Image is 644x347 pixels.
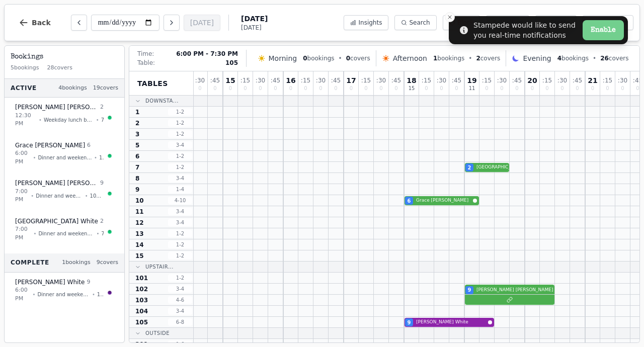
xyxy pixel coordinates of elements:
span: • [33,291,36,298]
span: Tables [137,78,168,89]
button: Insights [344,15,388,30]
span: Complete [11,258,49,267]
span: : 30 [557,77,567,83]
span: Dinner and weekend bookings [36,192,83,200]
button: [GEOGRAPHIC_DATA] White27:00 PM•Dinner and weekend bookings•7 [9,212,120,248]
span: 7 [101,230,104,237]
span: 1 - 2 [168,274,192,282]
button: [PERSON_NAME] [PERSON_NAME]212:30 PM•Weekday lunch booking•7 [9,98,120,134]
span: 0 [259,86,262,91]
span: : 45 [210,77,220,83]
span: [PERSON_NAME] [PERSON_NAME] [476,287,553,294]
span: 7:00 PM [15,188,29,204]
span: : 30 [376,77,386,83]
span: 1 - 2 [168,241,192,248]
span: 26 [600,55,609,62]
span: 105 [135,318,148,326]
span: : 30 [195,77,205,83]
span: : 45 [391,77,401,83]
span: 0 [289,86,292,91]
span: 0 [229,86,232,91]
span: 2 [476,55,480,62]
button: Block [443,15,480,30]
span: 6 [408,197,411,205]
span: Grace [PERSON_NAME] [416,197,471,204]
span: 0 [440,86,443,91]
span: • [339,54,342,62]
span: : 45 [633,77,642,83]
span: 0 [364,86,367,91]
span: 3 [135,130,139,138]
span: [GEOGRAPHIC_DATA] White [476,164,539,171]
span: 102, 103 [90,192,104,200]
span: 5 bookings [11,64,39,72]
span: 0 [394,86,397,91]
span: Insights [358,19,382,27]
span: 1 - 4 [168,186,192,193]
span: 0 [560,86,563,91]
span: 8 [135,175,139,183]
span: 0 [621,86,624,91]
button: [DATE] [184,15,220,31]
span: 9 covers [97,258,118,267]
span: 6 - 8 [168,318,192,326]
span: • [31,192,34,200]
span: 12 [135,219,144,227]
span: 3 - 4 [168,307,192,315]
span: Active [11,84,37,92]
span: : 30 [316,77,326,83]
span: [DATE] [241,14,268,24]
span: 0 [591,86,594,91]
span: 1 [135,108,139,116]
span: 0 [606,86,609,91]
span: 2 [100,103,104,112]
span: • [94,154,97,161]
span: 9 [100,179,104,188]
button: Previous day [71,15,87,31]
span: [PERSON_NAME] White [416,319,486,326]
span: 0 [346,55,350,62]
button: Search [394,15,436,30]
span: bookings [303,54,334,62]
span: 6 [135,152,139,160]
span: • [33,154,36,161]
span: 1 - 2 [168,230,192,237]
span: 13 [135,230,144,238]
span: 4 - 10 [168,197,192,204]
span: 0 [304,86,307,91]
span: • [468,54,472,62]
span: 0 [319,86,322,91]
span: 0 [576,86,579,91]
span: Table: [137,59,155,67]
span: 101 [135,274,148,282]
span: 0 [274,86,277,91]
span: Outside [145,329,170,337]
span: 1 [433,55,437,62]
span: 21 [588,77,597,84]
span: 0 [531,86,534,91]
span: 10 [135,197,144,205]
span: 0 [636,86,639,91]
span: 105 [97,291,104,298]
span: : 15 [603,77,612,83]
span: Afternoon [393,53,427,63]
span: : 15 [482,77,492,83]
span: • [593,54,596,62]
button: Back [11,11,59,35]
span: Dinner and weekend bookings [37,291,90,298]
span: 0 [334,86,337,91]
button: Next day [164,15,180,31]
span: 2 [100,217,104,226]
span: 3 - 4 [168,219,192,226]
h3: Bookings [11,52,118,62]
span: 0 [545,86,548,91]
span: 6:00 PM [15,286,31,303]
span: 18 [407,77,416,84]
span: : 15 [301,77,310,83]
span: 11 [135,208,144,216]
button: Enable [583,20,624,40]
span: : 15 [240,77,250,83]
span: 7 [101,116,104,124]
span: covers [476,54,500,62]
span: 0 [244,86,247,91]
